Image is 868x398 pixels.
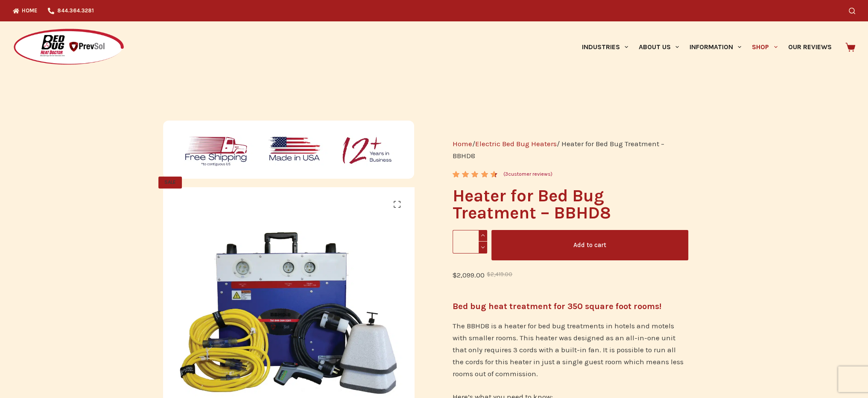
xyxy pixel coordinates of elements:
strong: Bed bug heat treatment for 350 square foot rooms! [453,301,661,311]
a: View full-screen image gallery [389,196,406,213]
a: Industries [576,21,633,73]
span: $ [487,271,491,277]
button: Search [849,8,855,14]
span: Rated out of 5 based on customer ratings [453,171,495,230]
p: The BBHD8 is a heater for bed bug treatments in hotels and motels with smaller rooms. This heater... [453,320,688,380]
a: Information [684,21,747,73]
nav: Breadcrumb [453,138,688,162]
a: About Us [633,21,684,73]
span: $ [453,271,457,279]
button: Open LiveChat chat widget [7,3,32,29]
h1: Heater for Bed Bug Treatment – BBHD8 [453,187,688,221]
div: Rated 4.67 out of 5 [453,171,498,177]
span: 3 [505,171,508,177]
img: Prevsol/Bed Bug Heat Doctor [13,28,125,66]
button: Add to cart [491,230,688,260]
a: (3customer reviews) [503,170,552,179]
nav: Primary [576,21,837,73]
a: Electric Bed Bug Heaters [475,139,557,148]
bdi: 2,099.00 [453,271,485,279]
input: Product quantity [453,230,487,254]
span: SALE [158,177,182,189]
span: 3 [453,171,459,184]
bdi: 2,419.00 [487,271,512,277]
a: Shop [747,21,783,73]
a: Home [453,139,472,148]
a: Our Reviews [783,21,837,73]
